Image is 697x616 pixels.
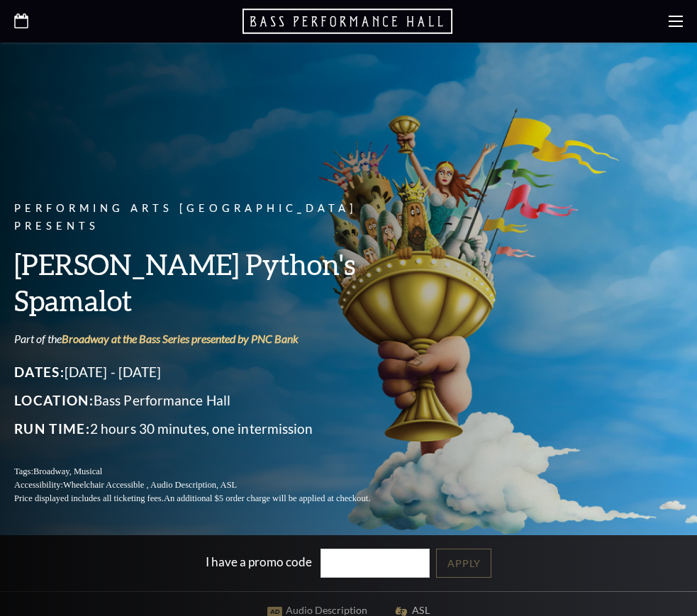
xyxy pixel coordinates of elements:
[33,466,102,476] span: Broadway, Musical
[14,465,404,478] p: Tags:
[14,389,404,412] p: Bass Performance Hall
[14,364,65,380] span: Dates:
[14,418,404,440] p: 2 hours 30 minutes, one intermission
[14,478,404,492] p: Accessibility:
[206,554,312,569] label: I have a promo code
[14,420,90,437] span: Run Time:
[14,200,404,235] p: Performing Arts [GEOGRAPHIC_DATA] Presents
[62,332,299,345] a: Broadway at the Bass Series presented by PNC Bank
[14,361,404,383] p: [DATE] - [DATE]
[14,392,94,408] span: Location:
[14,492,404,505] p: Price displayed includes all ticketing fees.
[164,493,370,503] span: An additional $5 order charge will be applied at checkout.
[14,331,404,347] p: Part of the
[14,246,404,318] h3: [PERSON_NAME] Python's Spamalot
[63,480,237,490] span: Wheelchair Accessible , Audio Description, ASL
